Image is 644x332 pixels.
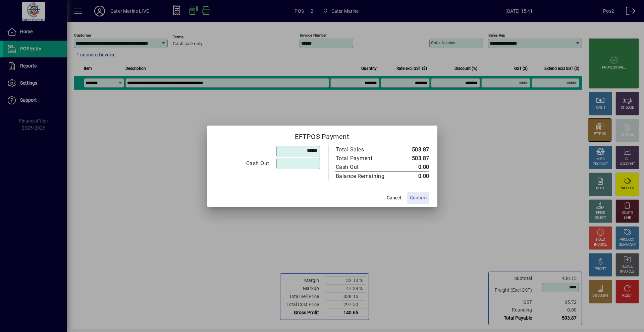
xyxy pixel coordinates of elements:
[399,172,429,181] td: 0.00
[399,154,429,163] td: 503.87
[335,154,399,163] td: Total Payment
[336,172,392,180] div: Balance Remaining
[407,192,429,204] button: Confirm
[387,194,401,201] span: Cancel
[383,192,405,204] button: Cancel
[399,163,429,172] td: 0.00
[215,159,269,168] div: Cash Out
[399,145,429,154] td: 503.87
[207,126,437,145] h2: EFTPOS Payment
[335,145,399,154] td: Total Sales
[336,163,392,171] div: Cash Out
[410,194,427,201] span: Confirm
